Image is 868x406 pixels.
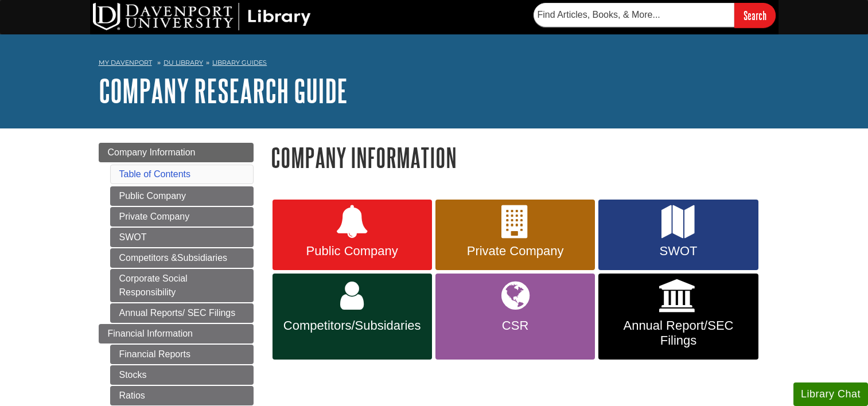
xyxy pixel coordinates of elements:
[108,329,193,338] span: Financial Information
[110,228,254,247] a: SWOT
[793,382,868,406] button: Library Chat
[534,3,776,28] form: Searches DU Library's articles, books, and more
[110,269,254,302] a: Corporate Social Responsibility
[212,58,267,67] a: Library Guides
[598,200,758,271] a: SWOT
[110,186,254,206] a: Public Company
[444,244,586,259] span: Private Company
[119,169,191,179] a: Table of Contents
[99,324,254,343] a: Financial Information
[271,143,770,172] h1: Company Information
[99,55,770,73] nav: breadcrumb
[93,3,311,30] img: DU Library
[110,386,254,405] a: Ratios
[281,244,423,259] span: Public Company
[99,58,152,68] a: My Davenport
[598,274,758,360] a: Annual Report/SEC Filings
[108,147,196,157] span: Company Information
[273,200,432,271] a: Public Company
[110,207,254,227] a: Private Company
[534,3,734,27] input: Find Articles, Books, & More...
[734,3,776,28] input: Search
[435,274,595,360] a: CSR
[281,318,423,333] span: Competitors/Subsidaries
[99,143,254,162] a: Company Information
[607,318,749,348] span: Annual Report/SEC Filings
[435,200,595,271] a: Private Company
[607,244,749,259] span: SWOT
[99,73,348,108] a: Company Research Guide
[273,274,432,360] a: Competitors/Subsidaries
[110,303,254,323] a: Annual Reports/ SEC Filings
[110,345,254,364] a: Financial Reports
[164,58,203,67] a: DU Library
[444,318,586,333] span: CSR
[110,248,254,268] a: Competitors &Subsidiaries
[110,365,254,385] a: Stocks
